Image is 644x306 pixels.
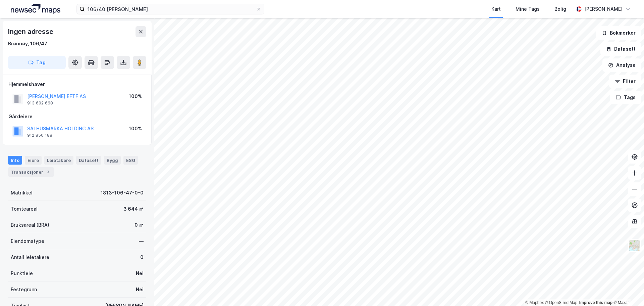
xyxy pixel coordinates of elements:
button: Bokmerker [596,26,641,40]
button: Tag [8,56,66,69]
div: — [139,237,144,245]
button: Datasett [600,42,641,56]
div: Brønnøy, 106/47 [8,40,47,48]
div: Eiere [25,156,42,165]
div: 913 602 668 [27,100,53,106]
div: ESG [123,156,138,165]
div: 100% [129,92,142,100]
div: 100% [129,125,142,133]
div: Eiendomstype [11,237,44,245]
img: logo.a4113a55bc3d86da70a041830d287a7e.svg [11,4,60,14]
a: OpenStreetMap [545,300,578,305]
div: 0 [140,253,144,261]
div: Punktleie [11,269,33,277]
div: Kontrollprogram for chat [610,274,644,306]
div: Datasett [76,156,101,165]
div: Bolig [554,5,566,13]
button: Tags [610,91,641,104]
img: Z [628,239,641,252]
div: 3 [45,169,51,175]
a: Mapbox [525,300,544,305]
div: Nei [136,269,144,277]
div: 3 644 ㎡ [123,205,144,213]
div: Bruksareal (BRA) [11,221,49,229]
a: Improve this map [579,300,612,305]
div: Matrikkel [11,189,33,197]
div: Tomteareal [11,205,38,213]
div: Gårdeiere [8,113,146,121]
div: Festegrunn [11,286,37,294]
div: 0 ㎡ [135,221,144,229]
div: Ingen adresse [8,26,54,37]
button: Filter [609,75,641,88]
div: 1813-106-47-0-0 [101,189,144,197]
button: Analyse [602,58,641,72]
div: Nei [136,286,144,294]
iframe: Chat Widget [610,274,644,306]
div: [PERSON_NAME] [584,5,623,13]
div: Antall leietakere [11,253,49,261]
div: Mine Tags [516,5,540,13]
div: Bygg [104,156,121,165]
div: Info [8,156,22,165]
div: Transaksjoner [8,167,54,177]
div: Hjemmelshaver [8,80,146,88]
input: Søk på adresse, matrikkel, gårdeiere, leietakere eller personer [85,4,256,14]
div: Kart [491,5,501,13]
div: 912 850 188 [27,133,52,138]
div: Leietakere [44,156,73,165]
